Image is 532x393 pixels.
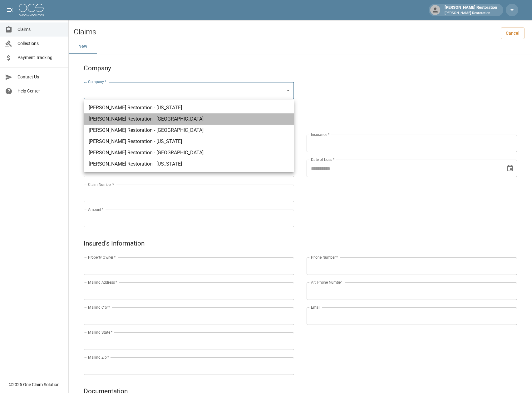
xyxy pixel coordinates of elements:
li: [PERSON_NAME] Restoration - [GEOGRAPHIC_DATA] [84,147,294,158]
li: [PERSON_NAME] Restoration - [GEOGRAPHIC_DATA] [84,113,294,125]
li: [PERSON_NAME] Restoration - [US_STATE] [84,136,294,147]
li: [PERSON_NAME] Restoration - [US_STATE] [84,158,294,170]
li: [PERSON_NAME] Restoration - [GEOGRAPHIC_DATA] [84,125,294,136]
li: [PERSON_NAME] Restoration - [US_STATE] [84,102,294,113]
